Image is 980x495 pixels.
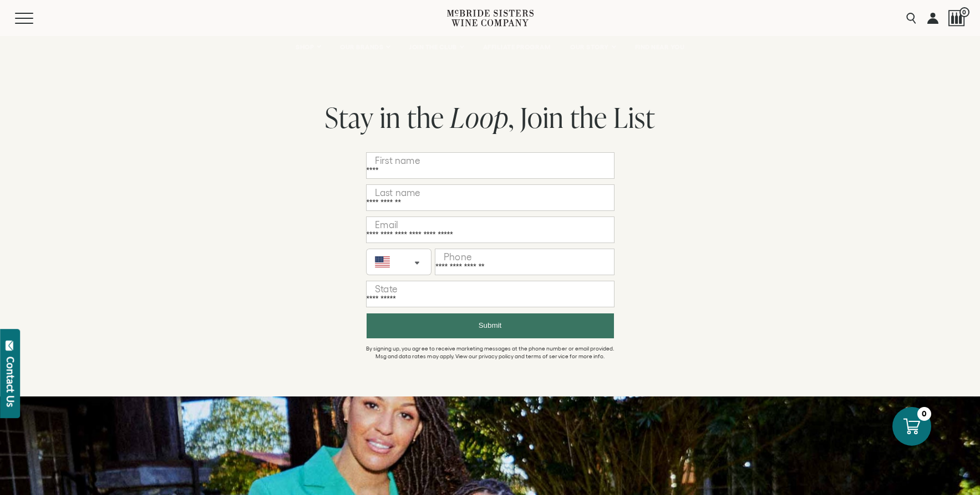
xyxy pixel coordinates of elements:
a: FIND NEAR YOU [628,36,692,58]
span: in [380,98,401,136]
button: Mobile Menu Trigger [15,13,55,24]
span: AFFILIATE PROGRAM [483,43,551,51]
a: AFFILIATE PROGRAM [476,36,558,58]
a: OUR STORY [563,36,622,58]
span: the [570,98,607,136]
span: Loop [450,98,509,136]
span: 0 [959,7,969,17]
a: OUR BRANDS [333,36,397,58]
span: FIND NEAR YOU [635,43,685,51]
span: the [407,98,444,136]
span: Join [520,98,564,136]
span: OUR STORY [570,43,609,51]
span: Stay [325,98,374,136]
span: JOIN THE CLUB [409,43,457,51]
div: Contact Us [5,357,16,407]
div: 0 [917,407,931,421]
span: , [509,98,514,136]
span: SHOP [296,43,314,51]
span: OUR BRANDS [340,43,383,51]
span: List [613,98,655,136]
a: SHOP [288,36,327,58]
a: JOIN THE CLUB [402,36,470,58]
